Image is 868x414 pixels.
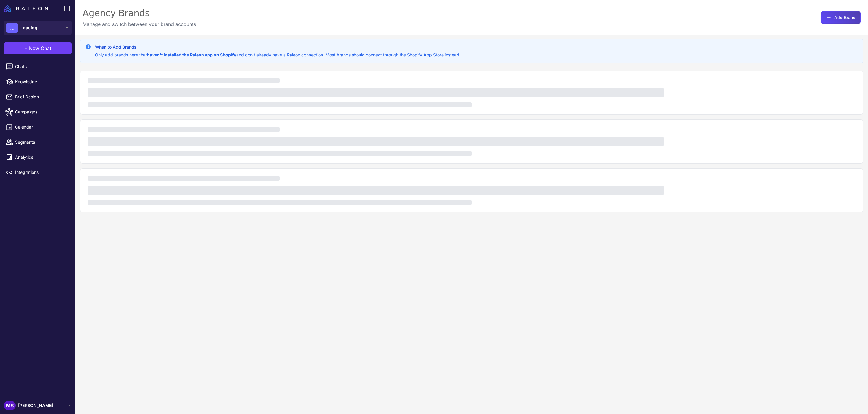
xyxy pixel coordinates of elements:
[83,7,196,19] div: Agency Brands
[147,52,236,57] strong: haven't installed the Raleon app on Shopify
[15,169,68,176] span: Integrations
[18,402,53,409] span: [PERSON_NAME]
[4,42,72,54] button: +New Chat
[2,106,73,118] a: Campaigns
[95,52,461,58] p: Only add brands here that and don't already have a Raleon connection. Most brands should connect ...
[15,154,68,161] span: Analytics
[2,91,73,103] a: Brief Design
[20,24,41,31] span: Loading...
[2,136,73,148] a: Segments
[4,21,72,35] button: ...Loading...
[821,11,861,24] button: Add Brand
[2,121,73,133] a: Calendar
[83,21,196,28] p: Manage and switch between your brand accounts
[6,23,18,33] div: ...
[15,124,68,130] span: Calendar
[4,5,50,12] a: Raleon Logo
[2,151,73,164] a: Analytics
[15,139,68,145] span: Segments
[4,401,16,410] div: MS
[2,60,73,73] a: Chats
[15,109,68,115] span: Campaigns
[2,75,73,88] a: Knowledge
[4,5,48,12] img: Raleon Logo
[29,45,51,52] span: New Chat
[15,78,68,85] span: Knowledge
[2,166,73,179] a: Integrations
[95,44,461,50] h3: When to Add Brands
[15,94,68,100] span: Brief Design
[24,45,28,52] span: +
[15,63,68,70] span: Chats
